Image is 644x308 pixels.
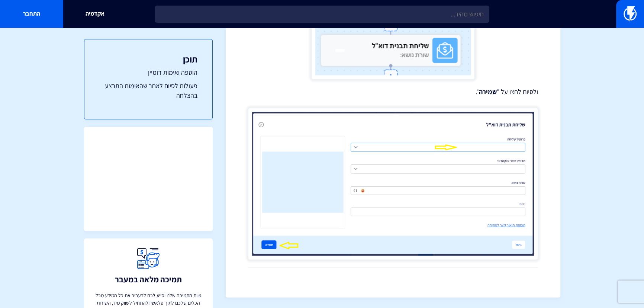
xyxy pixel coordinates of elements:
h3: תוכן [99,54,197,64]
strong: שמירה [479,87,497,96]
h3: תמיכה מלאה במעבר [115,275,182,284]
p: ולסיום לחצו על " ". [248,87,538,97]
a: פעולות לסיום לאחר שהאימות התבצע בהצלחה [99,81,197,100]
a: הוספה ואימות דומיין [99,68,197,77]
input: חיפוש מהיר... [155,6,489,23]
